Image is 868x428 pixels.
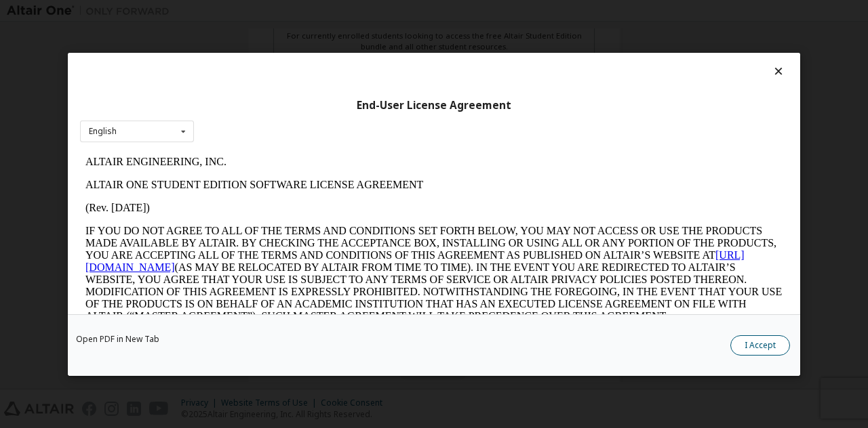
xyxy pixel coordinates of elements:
p: (Rev. [DATE]) [5,51,703,64]
div: End-User License Agreement [80,98,788,112]
p: This Altair One Student Edition Software License Agreement (“Agreement”) is between Altair Engine... [5,183,703,232]
button: I Accept [730,335,790,355]
p: ALTAIR ENGINEERING, INC. [5,5,703,18]
a: Open PDF in New Tab [76,335,159,343]
p: IF YOU DO NOT AGREE TO ALL OF THE TERMS AND CONDITIONS SET FORTH BELOW, YOU MAY NOT ACCESS OR USE... [5,74,703,172]
div: English [89,127,117,135]
p: ALTAIR ONE STUDENT EDITION SOFTWARE LICENSE AGREEMENT [5,28,703,41]
a: [URL][DOMAIN_NAME] [5,99,665,123]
